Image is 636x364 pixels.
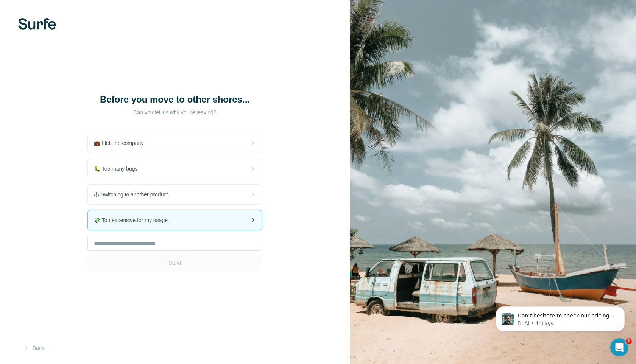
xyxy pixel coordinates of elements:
h1: Before you move to other shores... [99,93,251,106]
span: 1 [626,338,632,344]
img: Surfe's logo [18,18,56,30]
iframe: Intercom notifications message [485,291,636,344]
span: 💸 Too expensive for my usage [94,216,174,224]
span: 💼 I left the company [94,139,150,147]
button: Back [18,341,50,355]
span: 🐛 Too many bugs [94,165,144,173]
p: Can you tell us why you're leaving? [99,109,251,116]
span: 🕹 Switching to another product [94,191,174,198]
iframe: Intercom live chat [610,338,628,356]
